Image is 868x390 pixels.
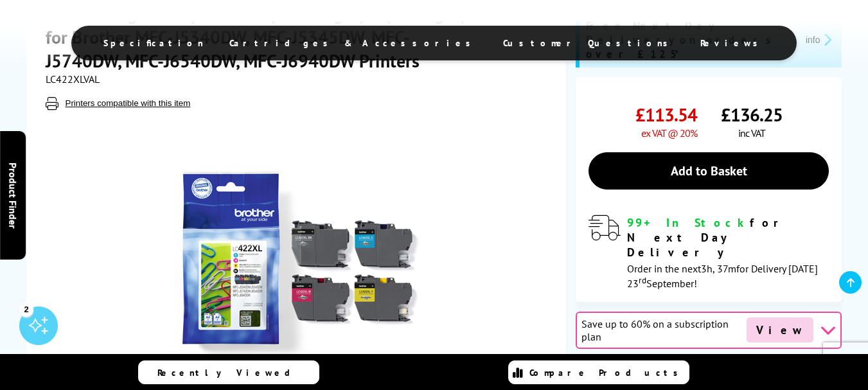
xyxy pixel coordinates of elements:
span: Product Finder [6,162,19,228]
span: Order in the next for Delivery [DATE] 23 September! [627,262,818,290]
span: Specification [103,37,204,49]
span: inc VAT [738,127,765,139]
span: Compare Products [529,367,685,378]
a: Compare Products [508,360,689,384]
span: £136.25 [721,103,783,127]
span: View [747,317,813,342]
span: Customer Questions [503,37,675,49]
span: Save up to 60% on a subscription plan [581,317,743,343]
div: modal_delivery [589,215,829,289]
button: Printers compatible with this item [62,98,195,109]
span: 99+ In Stock [627,215,750,230]
span: Recently Viewed [157,367,303,378]
a: Add to Basket [589,152,829,190]
sup: rd [639,274,646,286]
span: Cartridges & Accessories [229,37,477,49]
div: 2 [19,302,33,316]
span: 3h, 37m [701,262,736,275]
span: £113.54 [635,103,697,127]
span: ex VAT @ 20% [641,127,697,139]
span: Reviews [700,37,765,49]
img: Brother LC422XLVAL LC-422XL High Capacity Ink Cartridge Multipack CMY (1.5K Pages) K (3K Pages) [172,136,423,387]
a: Recently Viewed [138,360,319,384]
span: LC422XLVAL [46,73,100,85]
div: for Next Day Delivery [627,215,829,260]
